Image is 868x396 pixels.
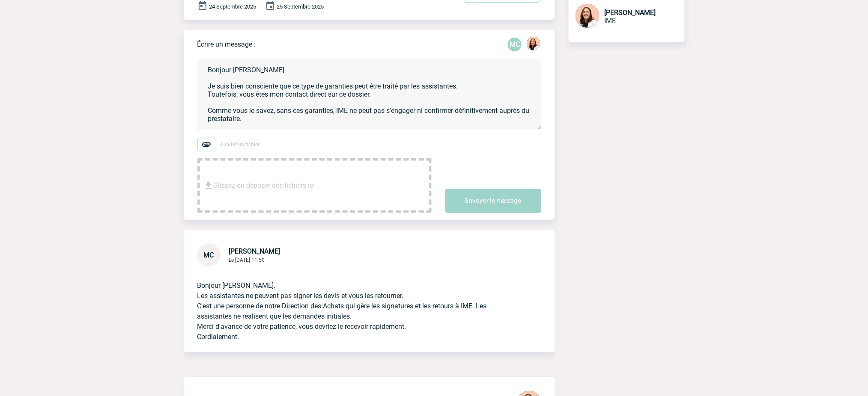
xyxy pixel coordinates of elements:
[508,38,522,51] div: Marie-Stéphanie CHEVILLARD
[277,3,324,10] span: 25 Septembre 2025
[527,37,540,50] img: 129834-0.png
[221,142,260,148] span: Ajouter un fichier
[229,247,280,255] span: [PERSON_NAME]
[445,189,541,213] button: Envoyer le message
[197,40,256,48] p: Écrire un message :
[197,267,517,342] p: Bonjour [PERSON_NAME], Les assistantes ne peuvent pas signer les devis et vous les retourner. C'e...
[214,164,315,207] span: Glissez ou déposer des fichiers ici
[203,180,214,191] img: file_download.svg
[605,9,656,17] span: [PERSON_NAME]
[209,3,257,10] span: 24 Septembre 2025
[204,251,214,259] span: MC
[605,17,616,25] span: IME
[229,257,265,263] span: Le [DATE] 11:50
[576,4,600,28] img: 129834-0.png
[508,38,522,51] p: MC
[527,37,540,52] div: Melissa NOBLET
